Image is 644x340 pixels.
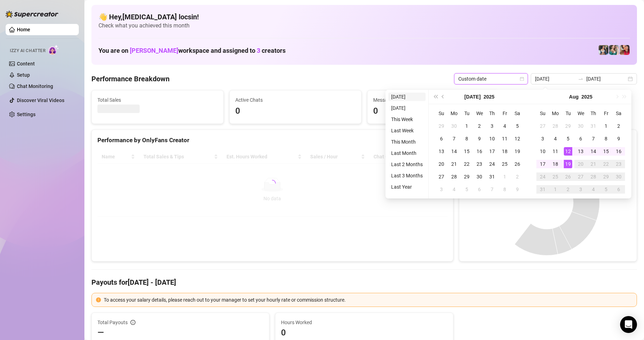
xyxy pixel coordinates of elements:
td: 2025-08-09 [511,183,524,196]
td: 2025-08-07 [587,132,600,145]
li: Last 2 Months [388,160,426,169]
li: [DATE] [388,104,426,112]
td: 2025-08-25 [549,170,562,183]
span: Izzy AI Chatter [10,48,45,54]
div: 20 [437,160,446,168]
button: Last year (Control + left) [432,90,439,104]
td: 2025-09-05 [600,183,612,196]
td: 2025-07-28 [448,170,460,183]
div: 26 [564,172,572,181]
div: 21 [450,160,458,168]
div: 3 [576,185,585,194]
td: 2025-07-31 [587,120,600,132]
div: Performance by OnlyFans Creator [97,136,447,145]
td: 2025-07-08 [460,132,473,145]
img: AI Chatter [48,45,59,55]
td: 2025-08-05 [562,132,574,145]
a: Discover Viral Videos [17,97,64,103]
div: 27 [437,172,446,181]
div: 29 [602,172,610,181]
div: 31 [538,185,547,194]
div: 6 [614,185,623,194]
span: Messages Sent [373,96,493,104]
td: 2025-07-28 [549,120,562,132]
div: 21 [589,160,598,168]
span: calendar [520,77,524,81]
td: 2025-07-20 [435,158,448,170]
td: 2025-07-15 [460,145,473,158]
button: Previous month (PageUp) [439,90,447,104]
th: Sa [511,107,524,120]
td: 2025-09-03 [574,183,587,196]
li: Last Month [388,149,426,157]
td: 2025-08-30 [612,170,625,183]
div: 6 [437,134,446,143]
td: 2025-08-28 [587,170,600,183]
td: 2025-07-09 [473,132,486,145]
td: 2025-09-01 [549,183,562,196]
td: 2025-07-13 [435,145,448,158]
div: 20 [576,160,585,168]
td: 2025-07-18 [498,145,511,158]
div: 4 [551,134,560,143]
td: 2025-08-14 [587,145,600,158]
div: 5 [513,122,522,130]
td: 2025-07-16 [473,145,486,158]
div: 19 [564,160,572,168]
div: 31 [589,122,598,130]
div: 29 [463,172,471,181]
div: 1 [602,122,610,130]
div: 8 [602,134,610,143]
td: 2025-07-17 [486,145,498,158]
div: 25 [551,172,560,181]
li: Last Year [388,183,426,191]
td: 2025-07-25 [498,158,511,170]
td: 2025-07-04 [498,120,511,132]
span: — [97,327,104,338]
div: 5 [564,134,572,143]
div: To access your salary details, please reach out to your manager to set your hourly rate or commis... [104,296,632,304]
h4: Payouts for [DATE] - [DATE] [91,277,637,287]
td: 2025-08-27 [574,170,587,183]
div: 3 [538,134,547,143]
span: exclamation-circle [96,297,101,302]
td: 2025-08-09 [612,132,625,145]
div: 10 [488,134,496,143]
input: End date [586,75,626,83]
td: 2025-07-10 [486,132,498,145]
td: 2025-08-29 [600,170,612,183]
div: 27 [538,122,547,130]
td: 2025-07-01 [460,120,473,132]
div: 14 [450,147,458,156]
a: Content [17,61,35,67]
td: 2025-08-01 [600,120,612,132]
div: 24 [538,172,547,181]
th: Sa [612,107,625,120]
th: Mo [549,107,562,120]
li: Last Week [388,126,426,135]
td: 2025-08-16 [612,145,625,158]
li: This Month [388,138,426,146]
span: Custom date [458,74,524,84]
button: Choose a year [484,90,495,104]
td: 2025-07-31 [486,170,498,183]
td: 2025-07-03 [486,120,498,132]
div: 2 [614,122,623,130]
div: 26 [513,160,522,168]
div: 28 [450,172,458,181]
div: 11 [551,147,560,156]
div: 18 [551,160,560,168]
div: 30 [475,172,484,181]
div: 29 [437,122,446,130]
div: 17 [488,147,496,156]
div: 24 [488,160,496,168]
td: 2025-08-15 [600,145,612,158]
img: Zaddy [609,45,619,55]
td: 2025-07-11 [498,132,511,145]
td: 2025-07-05 [511,120,524,132]
th: Th [587,107,600,120]
td: 2025-08-03 [435,183,448,196]
td: 2025-07-24 [486,158,498,170]
h4: 👋 Hey, [MEDICAL_DATA] locsin ! [98,12,630,22]
div: 2 [513,172,522,181]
